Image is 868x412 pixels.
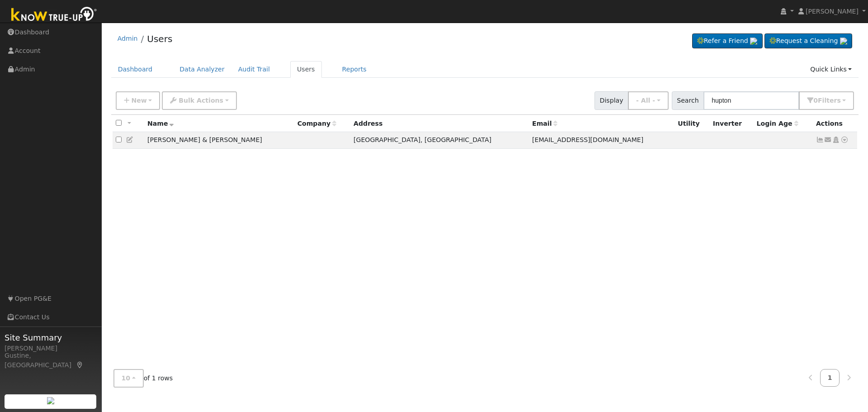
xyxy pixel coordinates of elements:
button: Bulk Actions [162,91,236,110]
div: [PERSON_NAME] [5,344,97,353]
span: Filter [818,97,841,104]
a: Reports [335,61,373,78]
a: Request a Cleaning [764,33,852,49]
div: Utility [678,119,706,128]
span: New [131,97,146,104]
a: 1 [820,369,840,387]
a: Quick Links [803,61,859,78]
span: of 1 rows [113,369,173,388]
button: - All - [628,91,669,110]
img: retrieve [47,397,54,404]
a: Users [147,33,172,44]
a: Edit User [126,136,134,143]
a: bhupton@gmail.com [824,135,832,145]
div: Address [354,119,526,128]
span: Days since last login [757,120,798,127]
span: Name [147,120,174,127]
td: [GEOGRAPHIC_DATA], [GEOGRAPHIC_DATA] [350,132,529,149]
span: 10 [122,374,131,382]
span: Company name [297,120,336,127]
div: Inverter [713,119,750,128]
a: Not connected [816,136,824,143]
a: Other actions [840,135,849,145]
img: retrieve [840,38,847,45]
input: Search [703,91,799,110]
td: [PERSON_NAME] & [PERSON_NAME] [144,132,294,149]
span: Email [532,120,557,127]
a: Map [76,361,84,369]
a: Data Analyzer [173,61,231,78]
span: Bulk Actions [179,97,223,104]
div: Actions [816,119,854,128]
span: Search [672,91,704,110]
button: 10 [113,369,144,388]
button: New [116,91,160,110]
a: Users [290,61,322,78]
a: Login As [832,136,840,143]
img: retrieve [750,38,757,45]
span: [PERSON_NAME] [806,8,859,15]
button: 0Filters [799,91,854,110]
div: Gustine, [GEOGRAPHIC_DATA] [5,351,97,370]
a: Refer a Friend [692,33,763,49]
span: Display [594,91,628,110]
span: Site Summary [5,331,97,344]
span: [EMAIL_ADDRESS][DOMAIN_NAME] [532,136,643,143]
span: s [837,97,840,104]
a: Audit Trail [231,61,277,78]
a: Dashboard [111,61,160,78]
img: Know True-Up [7,5,102,25]
a: Admin [118,35,138,42]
